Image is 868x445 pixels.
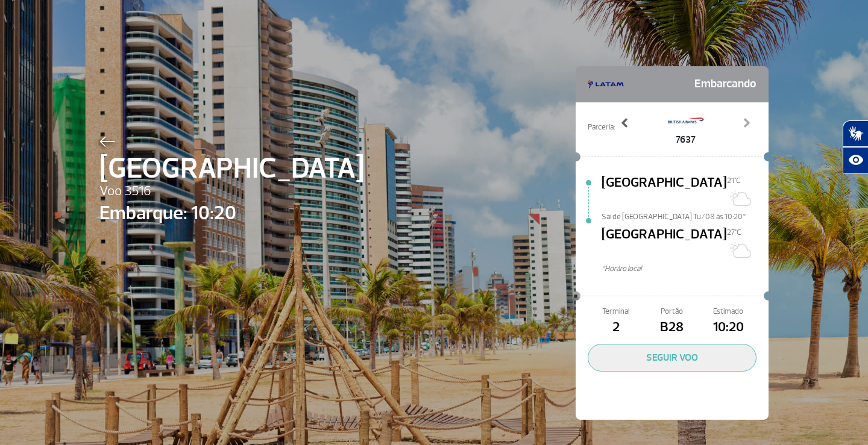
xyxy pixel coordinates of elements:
span: Sai de [GEOGRAPHIC_DATA] Tu/08 às 10:20* [602,211,769,220]
span: Embarcando [694,72,756,96]
span: Portão [644,306,700,317]
button: Abrir tradutor de língua de sinais. [843,120,868,147]
span: [GEOGRAPHIC_DATA] [602,173,727,211]
button: Abrir recursos assistivos. [843,147,868,173]
span: B28 [644,317,700,338]
span: [GEOGRAPHIC_DATA] [99,147,364,190]
span: Embarque: 10:20 [99,199,364,228]
span: 10:20 [700,317,756,338]
span: Estimado [700,306,756,317]
span: Voo 3516 [99,181,364,202]
span: *Horáro local [602,263,769,275]
span: [GEOGRAPHIC_DATA] [602,225,727,263]
span: 2 [588,317,644,338]
span: Parceria: [588,122,615,133]
span: 7637 [668,132,704,147]
div: Plugin de acessibilidade da Hand Talk. [843,120,868,173]
span: 27°C [727,228,741,237]
img: Sol com muitas nuvens [727,238,751,262]
span: Terminal [588,306,644,317]
span: 21°C [727,176,741,185]
button: SEGUIR VOO [588,344,756,372]
img: Sol com muitas nuvens [727,186,751,210]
